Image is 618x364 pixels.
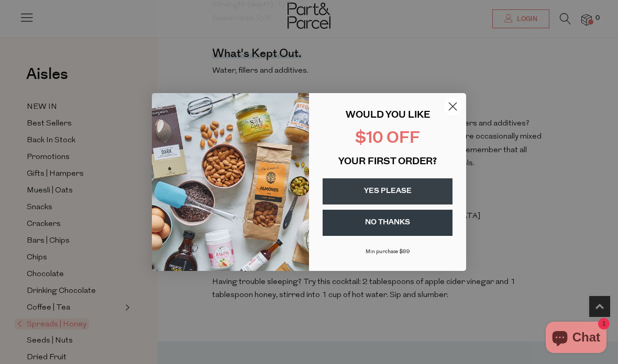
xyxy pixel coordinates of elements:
button: YES PLEASE [323,178,453,204]
span: WOULD YOU LIKE [346,111,430,120]
span: YOUR FIRST ORDER? [338,157,437,167]
button: NO THANKS [323,210,453,236]
inbox-online-store-chat: Shopify online store chat [543,322,610,356]
img: 43fba0fb-7538-40bc-babb-ffb1a4d097bc.jpeg [152,93,309,271]
button: Close dialog [444,97,462,116]
span: $10 OFF [355,131,420,147]
span: Min purchase $99 [366,249,410,255]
